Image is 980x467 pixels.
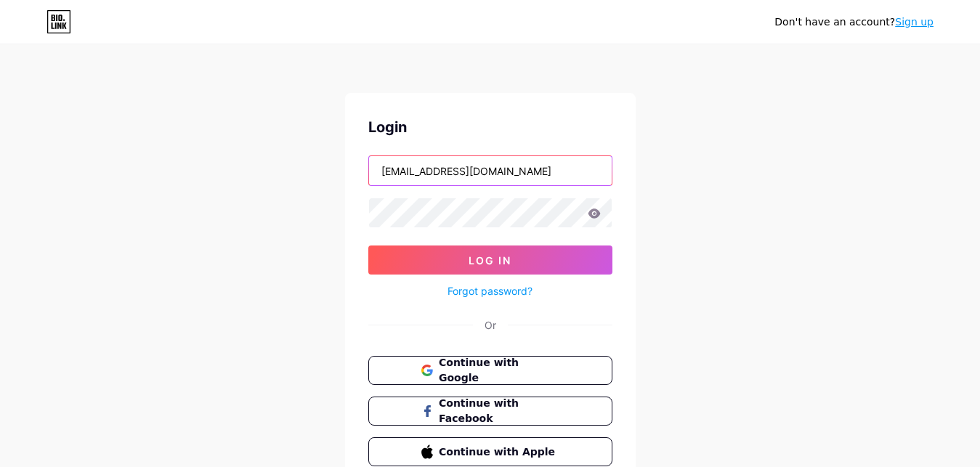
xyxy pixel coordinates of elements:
[774,15,934,30] div: Don't have an account?
[368,437,612,466] button: Continue with Apple
[368,397,612,426] button: Continue with Facebook
[439,355,559,386] span: Continue with Google
[485,317,496,333] div: Or
[895,16,934,28] a: Sign up
[439,396,559,426] span: Continue with Facebook
[469,254,511,267] span: Log In
[448,283,532,299] a: Forgot password?
[369,156,612,185] input: Username
[439,444,559,460] span: Continue with Apple
[368,116,612,138] div: Login
[368,245,612,275] button: Log In
[368,356,612,385] button: Continue with Google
